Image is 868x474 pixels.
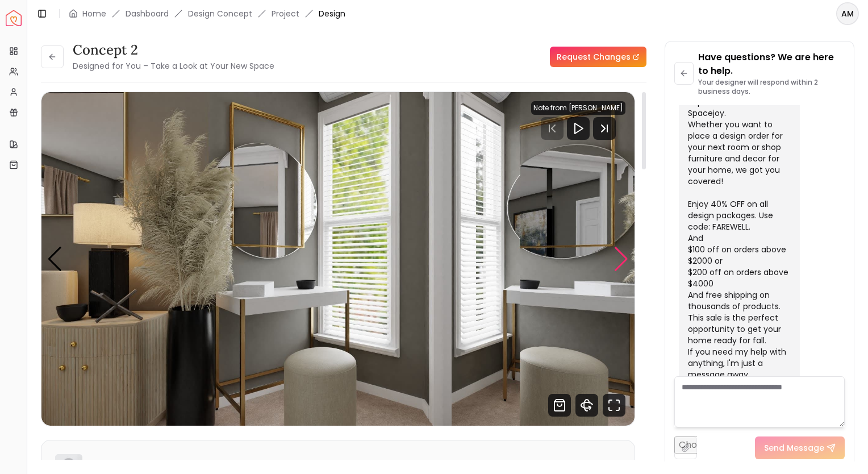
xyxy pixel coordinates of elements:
a: Project [272,8,299,19]
span: AM [837,3,858,24]
h3: Concept 2 [73,41,274,59]
svg: Play [571,122,585,135]
svg: Fullscreen [603,394,625,417]
img: Design Render 1 [41,92,635,426]
button: AM [836,2,859,25]
svg: Next Track [593,117,616,140]
svg: 360 View [575,394,598,417]
p: Have questions? We are here to help. [698,51,845,78]
div: Next slide [614,247,629,272]
small: Designed for You – Take a Look at Your New Space [73,60,274,72]
span: Design [319,8,345,19]
div: Hey There, Hope you're having a great day. I just wanted to drop a quick message and let you know... [688,5,788,403]
a: Request Changes [550,47,646,67]
nav: breadcrumb [69,8,345,19]
a: Dashboard [126,8,169,19]
div: Note from [PERSON_NAME] [531,101,625,115]
div: Previous slide [47,247,62,272]
div: Carousel [41,92,635,426]
a: Spacejoy [6,10,22,26]
div: 2 / 5 [41,92,635,426]
p: Your designer will respond within 2 business days. [698,78,845,96]
img: Spacejoy Logo [6,10,22,26]
svg: Shop Products from this design [548,394,571,417]
li: Design Concept [188,8,252,19]
a: Home [82,8,106,19]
